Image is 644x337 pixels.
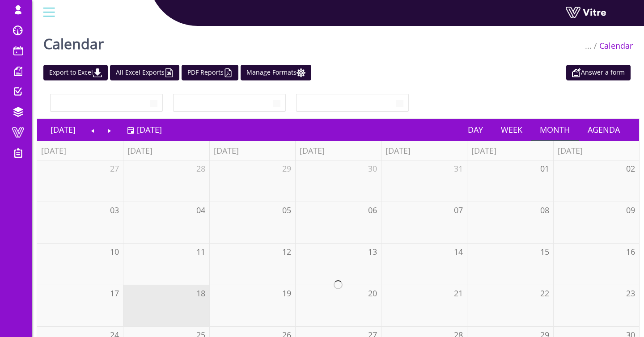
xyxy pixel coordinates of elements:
[42,119,85,140] a: [DATE]
[85,119,102,140] a: Previous
[137,124,162,135] span: [DATE]
[110,65,179,80] a: All Excel Exports
[592,40,633,52] li: Calendar
[209,141,295,160] th: [DATE]
[127,119,162,140] a: [DATE]
[182,65,238,80] a: PDF Reports
[553,141,639,160] th: [DATE]
[585,40,592,51] span: ...
[269,95,285,111] span: select
[146,95,162,111] span: select
[165,68,174,77] img: cal_excel.png
[566,65,631,80] a: Answer a form
[241,65,311,80] a: Manage Formats
[392,95,408,111] span: select
[37,141,123,160] th: [DATE]
[297,68,305,77] img: cal_settings.png
[43,22,104,60] h1: Calendar
[93,68,102,77] img: cal_download.png
[43,65,108,80] a: Export to Excel
[123,141,209,160] th: [DATE]
[224,68,233,77] img: cal_pdf.png
[101,119,118,140] a: Next
[531,119,579,140] a: Month
[381,141,467,160] th: [DATE]
[579,119,629,140] a: Agenda
[459,119,492,140] a: Day
[295,141,381,160] th: [DATE]
[572,68,581,77] img: appointment_white2.png
[492,119,531,140] a: Week
[467,141,553,160] th: [DATE]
